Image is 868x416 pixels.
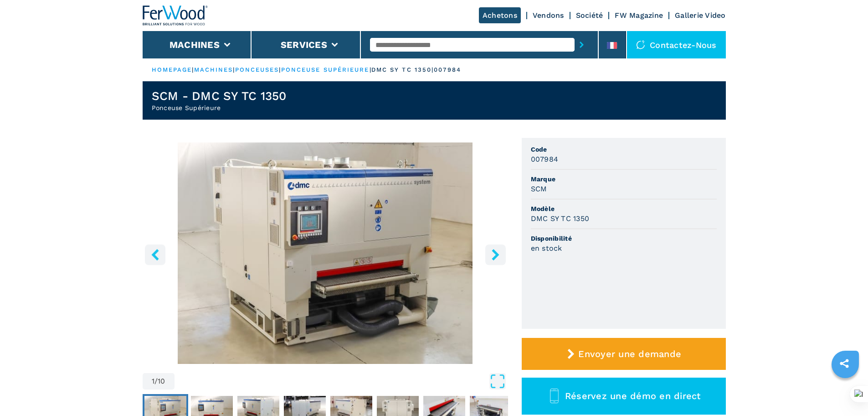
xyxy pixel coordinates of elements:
a: Société [576,11,603,20]
button: Machines [169,39,220,50]
a: FW Magazine [615,11,663,20]
h2: Ponceuse Supérieure [152,103,287,112]
img: Ponceuse Supérieure SCM DMC SY TC 1350 [143,142,508,364]
h3: en stock [531,243,562,253]
span: | [192,66,194,73]
span: Envoyer une demande [578,348,681,359]
span: | [370,66,371,73]
h3: SCM [531,184,547,194]
span: / [154,378,158,385]
button: Open Fullscreen [177,373,506,390]
img: Ferwood [143,5,208,26]
a: ponceuse supérieure [281,66,370,73]
span: | [233,66,235,73]
span: Modèle [531,204,717,213]
button: submit-button [575,34,589,55]
span: | [279,66,281,73]
span: Disponibilité [531,234,717,243]
button: Services [281,39,327,50]
h3: DMC SY TC 1350 [531,213,590,224]
span: Code [531,145,717,154]
a: Achetons [479,7,521,23]
button: left-button [145,244,165,265]
p: dmc sy tc 1350 | [371,66,434,74]
span: 10 [158,378,165,385]
div: Go to Slide 1 [143,142,508,364]
h3: 007984 [531,154,559,164]
a: ponceuses [235,66,279,73]
span: Réservez une démo en direct [565,390,701,401]
div: Contactez-nous [627,31,726,58]
h1: SCM - DMC SY TC 1350 [152,89,287,103]
a: HOMEPAGE [152,66,192,73]
button: right-button [485,244,506,265]
button: Réservez une démo en direct [522,378,726,415]
iframe: Chat [829,375,861,409]
span: 1 [152,378,154,385]
a: machines [194,66,233,73]
p: 007984 [434,66,461,74]
img: Contactez-nous [636,40,645,49]
button: Envoyer une demande [522,338,726,370]
a: Vendons [533,11,564,20]
a: sharethis [833,352,856,375]
span: Marque [531,174,717,184]
a: Gallerie Video [675,11,726,20]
